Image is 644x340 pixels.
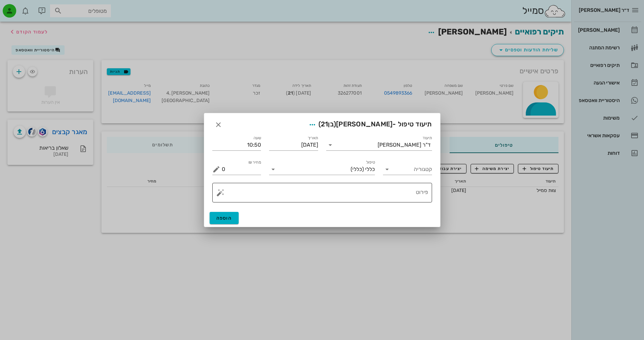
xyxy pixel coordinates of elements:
[318,120,336,128] span: (בן )
[336,120,392,128] span: [PERSON_NAME]
[378,142,431,148] div: ד"ר [PERSON_NAME]
[248,160,261,165] label: מחיר ₪
[216,215,232,221] span: הוספה
[423,136,432,141] label: תיעוד
[212,165,220,173] button: מחיר ₪ appended action
[351,166,364,172] span: (כללי)
[321,120,328,128] span: 21
[366,160,375,165] label: טיפול
[210,212,239,224] button: הוספה
[306,119,432,131] span: תיעוד טיפול -
[365,166,375,172] span: כללי
[254,136,261,141] label: שעה
[326,140,432,150] div: תיעודד"ר [PERSON_NAME]
[307,136,318,141] label: תאריך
